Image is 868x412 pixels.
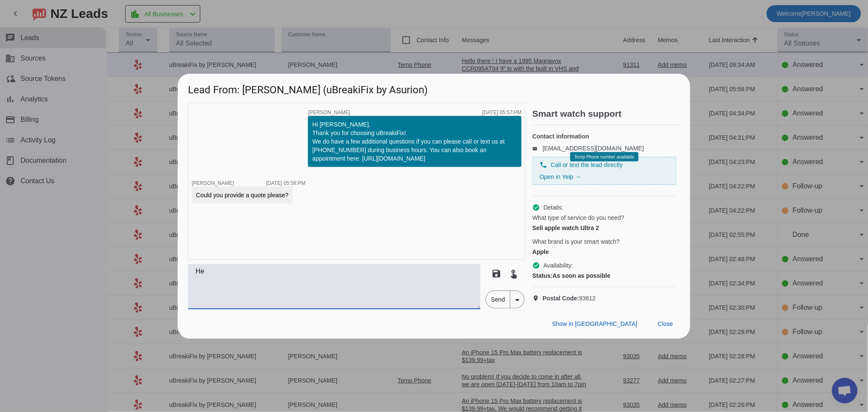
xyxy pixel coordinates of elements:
mat-icon: check_circle [532,262,540,269]
button: Show in [GEOGRAPHIC_DATA] [545,317,644,332]
span: 93612 [542,294,596,303]
div: Could you provide a quote please? [196,191,288,199]
div: [DATE] 05:57:PM [482,110,522,115]
mat-icon: save [492,268,502,279]
span: Temp Phone number available [575,155,634,159]
mat-icon: check_circle [532,204,540,211]
mat-icon: location_on [532,295,542,302]
span: What brand is your smart watch? [532,237,620,246]
mat-icon: touch_app [509,268,519,279]
span: Availability: [543,261,573,270]
div: Hi [PERSON_NAME], Thank you for choosing uBreakiFix! We do have a few additional questions if you... [312,120,517,163]
span: Details: [543,203,563,212]
strong: Postal Code: [542,295,579,302]
span: Send [486,291,510,308]
a: Open in Yelp → [540,173,581,180]
mat-icon: email [532,146,542,150]
h4: Contact information [532,132,677,141]
h2: Smart watch support [532,109,680,118]
span: [PERSON_NAME] [192,180,234,186]
span: What type of service do you need? [532,213,625,222]
span: Call or text the lead directly [551,161,623,169]
button: Close [651,317,680,332]
a: [EMAIL_ADDRESS][DOMAIN_NAME] [542,145,644,152]
mat-icon: phone [540,161,547,169]
h1: Lead From: [PERSON_NAME] (uBreakiFix by Asurion) [178,74,690,102]
div: Apple [532,248,677,256]
div: [DATE] 05:58:PM [266,181,305,186]
div: Sell apple watch Ultra 2 [532,224,677,232]
span: Show in [GEOGRAPHIC_DATA] [552,320,637,327]
mat-icon: arrow_drop_down [512,295,522,305]
span: [PERSON_NAME] [308,110,350,115]
span: Close [658,320,673,327]
div: As soon as possible [532,271,677,280]
strong: Status: [532,272,552,279]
